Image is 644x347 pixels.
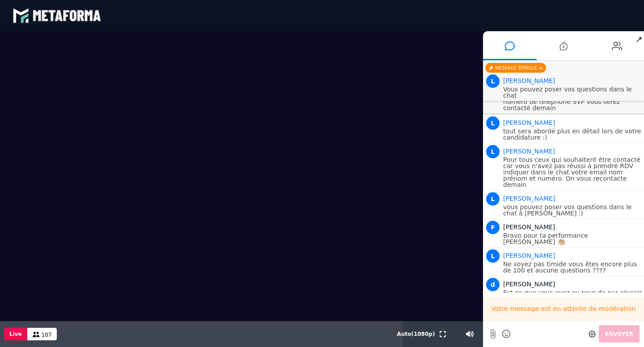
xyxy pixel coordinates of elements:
[503,86,642,111] p: Pour ceux qui souhaitent un RDV merci de m'indiquer votre email / nom prenom et numero de telepho...
[599,325,640,343] button: Envoyer
[503,128,642,140] p: tout sera abordé plus en détail lors de votre candidature :)
[503,119,555,126] span: Animateur
[605,331,633,337] span: Envoyer
[503,289,642,302] p: Est-ce que vous avez eu peur de pas réussir à en vivre ?
[486,192,500,206] span: L
[503,232,642,245] p: Bravo pour ta performance [PERSON_NAME] 👏🏼
[486,221,500,234] span: F
[503,252,555,259] span: Animateur
[395,321,437,347] button: Auto(1080p)
[503,86,642,99] p: Vous pouvez poser vos questions dans le chat
[503,204,642,216] p: vous pouvez poser vos questions dans le chat à [PERSON_NAME] :)
[503,261,642,273] p: Ne soyez pas timide vous êtes encore plus de 100 et aucune questions ????
[503,77,555,84] span: Animateur
[486,249,500,263] span: L
[486,145,500,158] span: L
[634,31,644,47] span: ↗
[485,63,546,73] div: Message épinglé
[486,116,500,130] span: L
[503,148,555,155] span: Animateur
[503,223,555,231] span: [PERSON_NAME]
[397,331,435,337] span: Auto ( 1080 p)
[42,332,52,338] span: 107
[503,195,555,202] span: Animateur
[503,281,555,288] span: [PERSON_NAME]
[503,157,642,188] p: Pour tous ceux qui souhaitent être contacté car vous n'avez pas réussi à prendre RDV indiquer dan...
[486,74,500,88] span: L
[483,297,644,321] div: Votre message est en attente de modération
[4,328,27,340] button: Live
[486,278,500,291] span: d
